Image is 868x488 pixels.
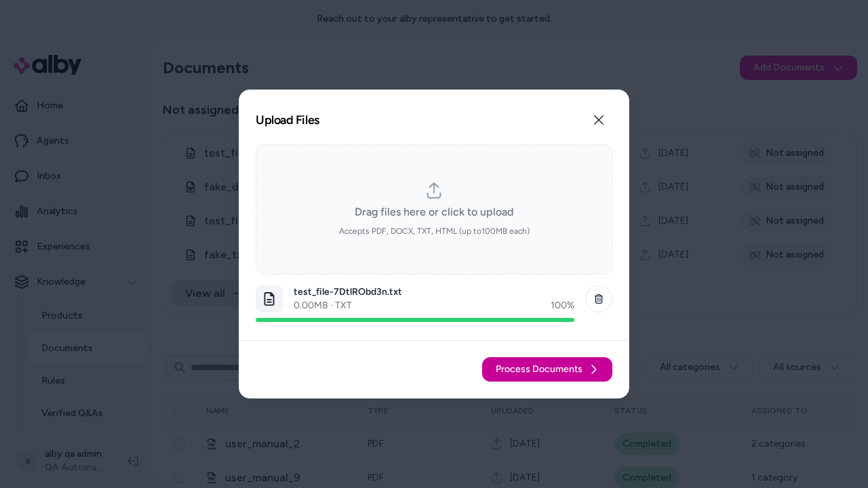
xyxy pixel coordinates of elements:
[482,357,612,382] button: Process Documents
[551,299,574,312] div: 100 %
[256,280,612,327] li: dropzone-file-list-item
[256,280,612,382] ol: dropzone-file-list
[294,285,574,299] p: test_file-7DtlRObd3n.txt
[355,204,513,220] span: Drag files here or click to upload
[256,144,612,274] div: dropzone
[294,299,352,312] p: 0.00 MB · TXT
[339,226,530,237] span: Accepts PDF, DOCX, TXT, HTML (up to 100 MB each)
[496,363,583,376] span: Process Documents
[256,114,319,126] h2: Upload Files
